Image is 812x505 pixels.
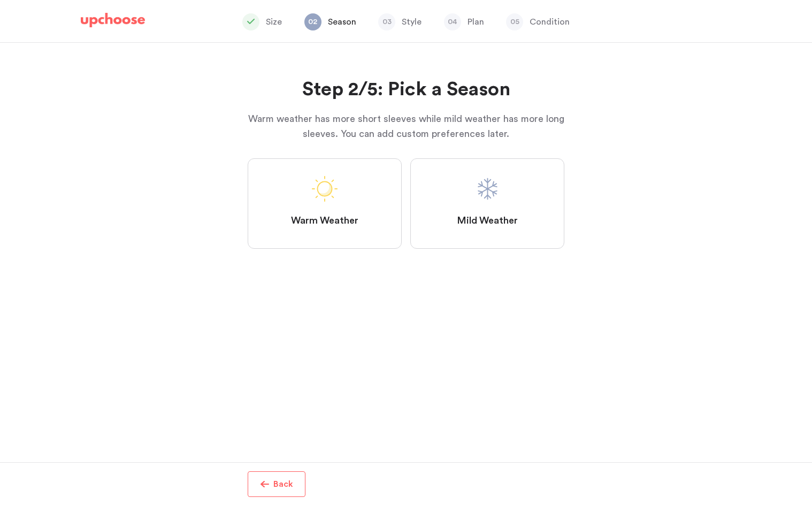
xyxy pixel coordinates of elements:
[248,111,564,141] p: Warm weather has more short sleeves while mild weather has more long sleeves. You can add custom ...
[444,13,461,30] span: 04
[530,16,570,28] p: Condition
[402,16,422,28] p: Style
[291,215,358,227] span: Warm Weather
[248,471,305,497] button: Back
[81,13,145,33] a: UpChoose
[468,16,484,28] p: Plan
[81,13,145,28] img: UpChoose
[248,77,564,103] h2: Step 2/5: Pick a Season
[328,16,356,28] p: Season
[266,16,282,28] p: Size
[378,13,395,30] span: 03
[457,215,518,227] span: Mild Weather
[506,13,523,30] span: 05
[273,478,293,491] p: Back
[304,13,321,30] span: 02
